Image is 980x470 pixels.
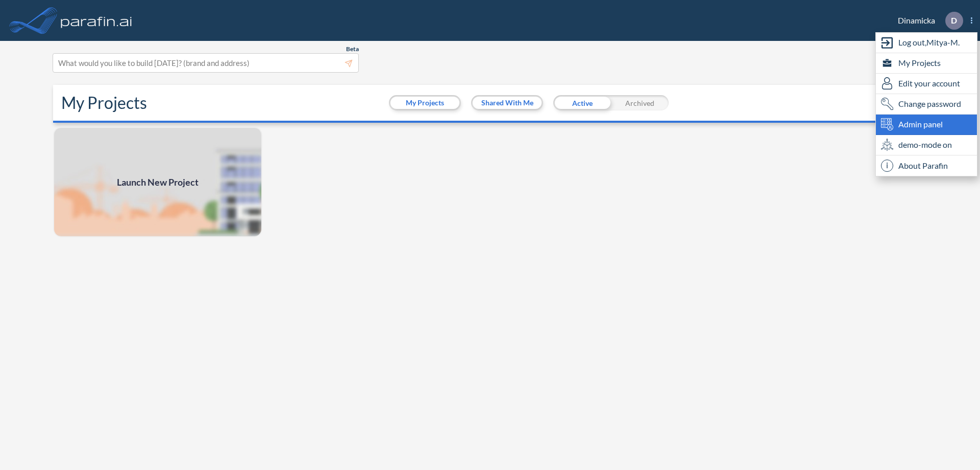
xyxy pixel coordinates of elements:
div: Admin panel [876,115,977,135]
div: My Projects [876,53,977,74]
span: Log out, Mitya-M. [898,36,960,49]
img: logo [59,10,134,31]
span: Launch New Project [117,175,199,189]
div: Archived [611,95,669,110]
a: Launch New Project [53,127,262,237]
span: Change password [898,98,961,110]
span: i [881,160,893,172]
button: My Projects [390,97,459,109]
div: demo-mode on [876,135,977,155]
span: My Projects [898,57,941,69]
div: Change password [876,94,977,115]
div: About Parafin [876,155,977,176]
span: Beta [346,45,359,53]
button: Shared With Me [473,97,542,109]
div: Log out [876,33,977,53]
div: Edit user [876,74,977,94]
img: add [53,127,262,237]
span: Admin panel [898,118,943,130]
span: demo-mode on [898,139,952,151]
span: About Parafin [898,160,948,172]
div: Active [553,95,611,110]
h2: My Projects [61,93,147,113]
div: Dinamicka [883,12,972,30]
p: D [951,16,957,25]
span: Edit your account [898,77,960,89]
